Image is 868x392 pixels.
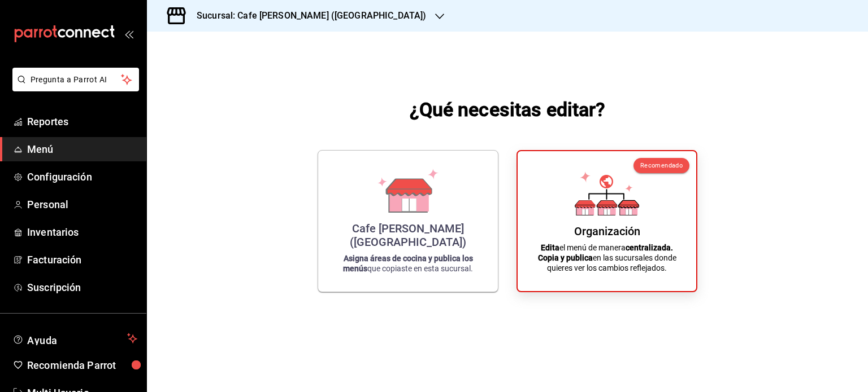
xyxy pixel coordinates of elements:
[574,224,640,238] div: Organización
[124,29,133,38] button: open_drawer_menu
[27,358,137,373] span: Recomienda Parrot
[12,68,139,91] button: Pregunta a Parrot AI
[27,252,137,267] span: Facturación
[27,224,137,240] span: Inventarios
[410,96,606,123] h1: ¿Qué necesitas editar?
[27,169,137,184] span: Configuración
[626,243,673,252] strong: centralizada.
[27,332,123,345] span: Ayuda
[8,82,139,94] a: Pregunta a Parrot AI
[343,254,473,273] strong: Asigna áreas de cocina y publica los menús
[640,162,683,169] span: Recomendado
[541,243,559,252] strong: Edita
[31,74,121,86] span: Pregunta a Parrot AI
[538,253,593,262] strong: Copia y publica
[332,253,484,274] p: que copiaste en esta sucursal.
[332,222,484,249] div: Cafe [PERSON_NAME] ([GEOGRAPHIC_DATA])
[27,197,137,212] span: Personal
[188,9,426,23] h3: Sucursal: Cafe [PERSON_NAME] ([GEOGRAPHIC_DATA])
[27,114,137,129] span: Reportes
[27,142,137,157] span: Menú
[531,243,683,273] p: el menú de manera en las sucursales donde quieres ver los cambios reflejados.
[27,280,137,295] span: Suscripción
